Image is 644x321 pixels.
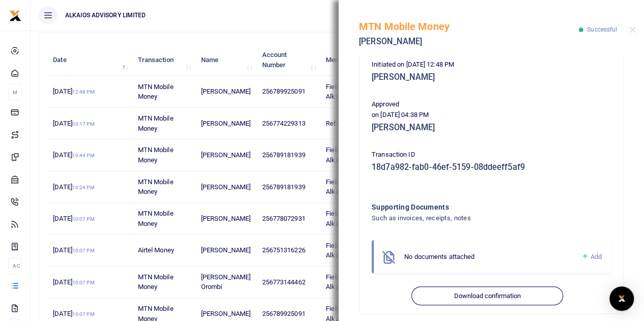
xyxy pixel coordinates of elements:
[256,44,320,76] th: Account Number: activate to sort column ascending
[47,44,132,76] th: Date: activate to sort column descending
[138,210,174,227] span: MTN Mobile Money
[201,151,250,159] span: [PERSON_NAME]
[320,44,403,76] th: Memo: activate to sort column ascending
[9,11,21,19] a: logo-small logo-large logo-large
[359,37,579,47] h5: [PERSON_NAME]
[72,280,95,285] small: 10:07 PM
[372,162,611,172] h5: 18d7a982-fab0-46ef-5159-08ddeeff5af9
[262,87,305,95] span: 256789925091
[72,153,95,158] small: 10:44 PM
[72,89,95,95] small: 12:48 PM
[201,246,250,254] span: [PERSON_NAME]
[629,26,636,33] button: Close
[53,120,94,127] span: [DATE]
[581,251,602,262] a: Add
[262,278,305,286] span: 256773144462
[138,83,174,101] span: MTN Mobile Money
[8,84,22,101] li: M
[53,246,94,254] span: [DATE]
[372,201,570,213] h4: Supporting Documents
[201,215,250,222] span: [PERSON_NAME]
[72,216,95,222] small: 10:07 PM
[53,87,94,95] span: [DATE]
[195,44,257,76] th: Name: activate to sort column ascending
[609,286,634,311] div: Open Intercom Messenger
[404,253,474,260] span: No documents attached
[372,60,611,70] p: Initiated on [DATE] 12:48 PM
[138,246,174,254] span: Airtel Money
[9,10,21,22] img: logo-small
[72,248,95,253] small: 10:07 PM
[411,286,563,306] button: Download confirmation
[72,311,95,317] small: 10:07 PM
[53,215,94,222] span: [DATE]
[372,99,611,110] p: Approved
[138,114,174,132] span: MTN Mobile Money
[372,123,611,133] h5: [PERSON_NAME]
[53,310,94,317] span: [DATE]
[326,83,388,101] span: Field facilitation from Alkaios
[326,178,388,196] span: Field facilitation from Alkaios
[326,242,388,259] span: Field facilitation from Alkaios for TO2
[587,26,617,33] span: Successful
[201,183,250,191] span: [PERSON_NAME]
[591,253,602,260] span: Add
[53,151,94,159] span: [DATE]
[262,246,305,254] span: 256751316226
[132,44,195,76] th: Transaction: activate to sort column ascending
[372,110,611,121] p: on [DATE] 04:38 PM
[72,121,95,127] small: 03:17 PM
[201,87,250,95] span: [PERSON_NAME]
[61,11,150,20] span: ALKAIOS ADVISORY LIMITED
[8,257,22,274] li: Ac
[201,310,250,317] span: [PERSON_NAME]
[359,20,579,33] h5: MTN Mobile Money
[372,213,570,224] h4: Such as invoices, receipts, notes
[72,185,95,190] small: 10:24 PM
[326,146,388,164] span: Field facilitation from Alkaios
[138,178,174,196] span: MTN Mobile Money
[201,273,250,291] span: [PERSON_NAME] Orombi
[138,146,174,164] span: MTN Mobile Money
[326,120,386,127] span: Refundable Advance
[201,120,250,127] span: [PERSON_NAME]
[326,210,388,227] span: Field facilitation from Alkaios for TO2
[372,72,611,82] h5: [PERSON_NAME]
[326,273,388,291] span: Field facilitation from Alkaios
[138,273,174,291] span: MTN Mobile Money
[262,183,305,191] span: 256789181939
[262,120,305,127] span: 256774229313
[53,183,94,191] span: [DATE]
[372,150,611,160] p: Transaction ID
[53,278,94,286] span: [DATE]
[262,215,305,222] span: 256778072931
[262,151,305,159] span: 256789181939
